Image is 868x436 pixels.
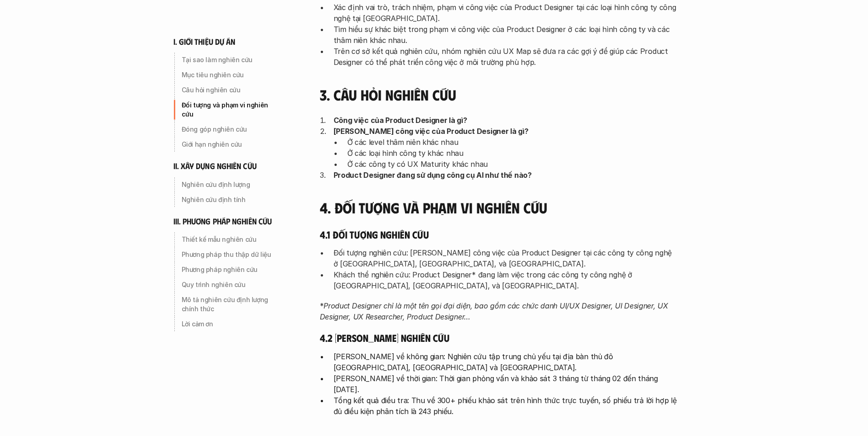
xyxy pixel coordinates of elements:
[347,148,677,159] p: Ở các loại hình công ty khác nhau
[182,280,280,289] p: Quy trình nghiên cứu
[334,127,528,136] strong: [PERSON_NAME] công việc của Product Designer là gì?
[173,292,283,316] a: Mô tả nghiên cứu định lượng chính thức
[173,216,272,227] h6: iii. phương pháp nghiên cứu
[182,319,280,329] p: Lời cảm ơn
[173,83,283,97] a: Câu hỏi nghiên cứu
[173,247,283,262] a: Phương pháp thu thập dữ liệu
[182,250,280,259] p: Phương pháp thu thập dữ liệu
[182,101,280,119] p: Đối tượng và phạm vi nghiên cứu
[182,295,280,314] p: Mô tả nghiên cứu định lượng chính thức
[173,68,283,82] a: Mục tiêu nghiên cứu
[182,265,280,274] p: Phương pháp nghiên cứu
[334,269,677,291] p: Khách thể nghiên cứu: Product Designer* đang làm việc trong các công ty công nghệ ở [GEOGRAPHIC_D...
[334,170,532,180] strong: Product Designer đang sử dụng công cụ AI như thế nào?
[334,2,677,24] p: Xác định vai trò, trách nhiệm, phạm vi công việc của Product Designer tại các loại hình công ty c...
[182,70,280,80] p: Mục tiêu nghiên cứu
[173,317,283,331] a: Lời cảm ơn
[173,122,283,137] a: Đóng góp nghiên cứu
[182,85,280,95] p: Câu hỏi nghiên cứu
[182,235,280,244] p: Thiết kế mẫu nghiên cứu
[173,177,283,192] a: Nghiên cứu định lượng
[182,180,280,189] p: Nghiên cứu định lượng
[334,24,677,46] p: Tìm hiểu sự khác biệt trong phạm vi công việc của Product Designer ở các loại hình công ty và các...
[334,395,677,417] p: Tổng kết quả điều tra: Thu về 300+ phiếu khảo sát trên hình thức trực tuyến, số phiếu trả lời hợp...
[347,159,677,170] p: Ở các công ty có UX Maturity khác nhau
[320,301,670,321] em: Product Designer chỉ là một tên gọi đại diện, bao gồm các chức danh UI/UX Designer, UI Designer, ...
[320,331,677,344] h5: 4.2 [PERSON_NAME] nghiên cứu
[182,125,280,134] p: Đóng góp nghiên cứu
[320,228,677,241] h5: 4.1 Đối tượng nghiên cứu
[182,195,280,204] p: Nghiên cứu định tính
[334,116,467,125] strong: Công việc của Product Designer là gì?
[173,192,283,207] a: Nghiên cứu định tính
[173,161,257,171] h6: ii. xây dựng nghiên cứu
[173,137,283,152] a: Giới hạn nghiên cứu
[320,199,677,216] h4: 4. Đối tượng và phạm vi nghiên cứu
[173,37,236,47] h6: i. giới thiệu dự án
[334,351,677,373] p: [PERSON_NAME] về không gian: Nghiên cứu tập trung chủ yếu tại địa bàn thủ đô [GEOGRAPHIC_DATA], [...
[173,232,283,247] a: Thiết kế mẫu nghiên cứu
[182,55,280,64] p: Tại sao làm nghiên cứu
[173,262,283,277] a: Phương pháp nghiên cứu
[182,140,280,149] p: Giới hạn nghiên cứu
[334,46,677,68] p: Trên cơ sở kết quả nghiên cứu, nhóm nghiên cứu UX Map sẽ đưa ra các gợi ý để giúp các Product Des...
[347,137,677,148] p: Ở các level thâm niên khác nhau
[320,86,677,103] h4: 3. Câu hỏi nghiên cứu
[173,53,283,67] a: Tại sao làm nghiên cứu
[334,373,677,395] p: [PERSON_NAME] về thời gian: Thời gian phỏng vấn và khảo sát 3 tháng từ tháng 02 đến tháng [DATE].
[334,247,677,269] p: Đối tượng nghiên cứu: [PERSON_NAME] công việc của Product Designer tại các công ty công nghệ ở [G...
[173,98,283,122] a: Đối tượng và phạm vi nghiên cứu
[173,277,283,292] a: Quy trình nghiên cứu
